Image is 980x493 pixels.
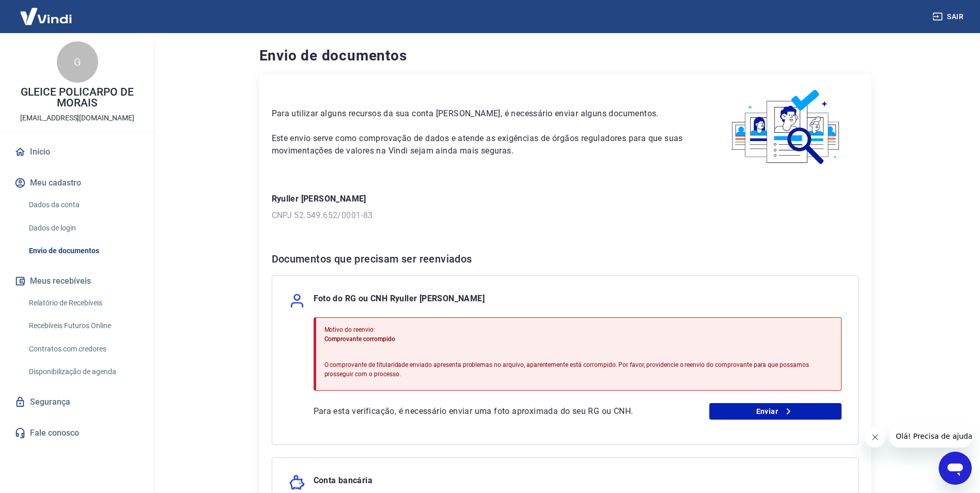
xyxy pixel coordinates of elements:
button: Meu cadastro [12,172,142,194]
h6: Documentos que precisam ser reenviados [272,251,859,267]
a: Fale conosco [12,422,142,444]
p: Foto do RG ou CNH Ryuller [PERSON_NAME] [314,292,485,309]
p: GLEICE POLICARPO DE MORAIS [8,87,146,109]
a: Dados de login [25,218,142,239]
iframe: Fechar mensagem [865,427,885,448]
span: Olá! Precisa de ajuda? [6,7,87,16]
iframe: Botão para abrir a janela de mensagens [939,452,972,485]
a: Envio de documentos [25,240,142,261]
img: waiting_documents.41d9841a9773e5fdf392cede4d13b617.svg [714,87,859,168]
p: Ryuller [PERSON_NAME] [272,193,859,205]
p: Conta bancária [314,474,373,491]
p: [EMAIL_ADDRESS][DOMAIN_NAME] [20,113,134,124]
span: Comprovante corrompido [324,335,395,343]
div: G [57,41,98,83]
a: Recebíveis Futuros Online [25,315,142,336]
p: O comprovante de titularidade enviado apresenta problemas no arquivo, aparentemente está corrompi... [324,360,833,379]
p: Este envio serve como comprovação de dados e atende as exigências de órgãos reguladores para que ... [272,132,690,157]
p: CNPJ 52.549.652/0001-83 [272,209,859,222]
a: Segurança [12,391,142,413]
h4: Envio de documentos [259,45,871,66]
img: Vindi [12,1,80,32]
p: Para utilizar alguns recursos da sua conta [PERSON_NAME], é necessário enviar alguns documentos. [272,107,690,120]
a: Dados da conta [25,194,142,215]
img: money_pork.0c50a358b6dafb15dddc3eea48f23780.svg [289,474,305,491]
a: Relatório de Recebíveis [25,292,142,314]
button: Meus recebíveis [12,270,142,292]
button: Sair [930,7,968,26]
p: Motivo do reenvio: [324,325,833,334]
a: Início [12,141,142,163]
a: Contratos com credores [25,338,142,360]
a: Disponibilização de agenda [25,361,142,382]
p: Para esta verificação, é necessário enviar uma foto aproximada do seu RG ou CNH. [314,405,657,418]
iframe: Mensagem da empresa [890,425,972,448]
img: user.af206f65c40a7206969b71a29f56cfb7.svg [289,292,305,309]
a: Enviar [709,403,842,420]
